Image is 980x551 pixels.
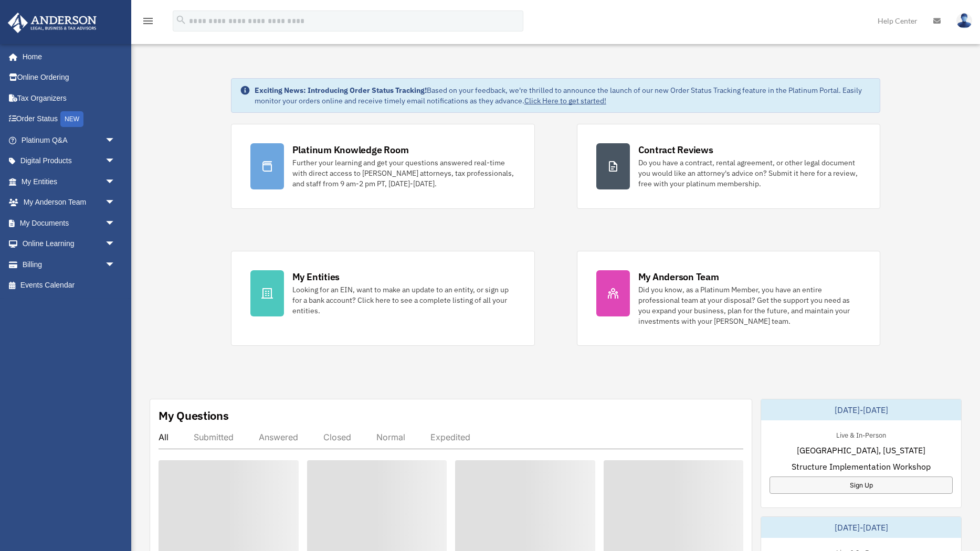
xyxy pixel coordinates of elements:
div: All [159,432,168,442]
div: [DATE]-[DATE] [761,399,961,420]
span: arrow_drop_down [105,171,126,193]
a: Digital Productsarrow_drop_down [7,151,131,172]
div: Answered [259,432,298,442]
a: Tax Organizers [7,88,131,109]
div: Do you have a contract, rental agreement, or other legal document you would like an attorney's ad... [638,157,861,189]
a: Events Calendar [7,275,131,296]
div: Did you know, as a Platinum Member, you have an entire professional team at your disposal? Get th... [638,284,861,326]
a: Online Learningarrow_drop_down [7,234,131,255]
a: menu [142,18,154,27]
a: Platinum Knowledge Room Further your learning and get your questions answered real-time with dire... [231,124,535,209]
a: Click Here to get started! [524,96,606,105]
a: My Entities Looking for an EIN, want to make an update to an entity, or sign up for a bank accoun... [231,251,535,346]
div: Expedited [430,432,470,442]
div: Based on your feedback, we're thrilled to announce the launch of our new Order Status Tracking fe... [255,85,872,106]
div: Contract Reviews [638,143,713,156]
a: My Documentsarrow_drop_down [7,213,131,234]
span: arrow_drop_down [105,234,126,255]
div: [DATE]-[DATE] [761,517,961,538]
div: Looking for an EIN, want to make an update to an entity, or sign up for a bank account? Click her... [292,284,515,316]
i: menu [142,15,154,27]
img: Anderson Advisors Platinum Portal [5,13,100,33]
span: Structure Implementation Workshop [792,460,931,473]
div: My Entities [292,270,340,283]
div: My Questions [159,408,229,423]
span: arrow_drop_down [105,151,126,172]
a: Contract Reviews Do you have a contract, rental agreement, or other legal document you would like... [577,124,881,209]
span: arrow_drop_down [105,254,126,275]
strong: Exciting News: Introducing Order Status Tracking! [255,86,427,95]
span: arrow_drop_down [105,192,126,214]
div: Normal [376,432,405,442]
div: Platinum Knowledge Room [292,143,409,156]
img: User Pic [956,13,972,28]
a: Sign Up [770,476,953,494]
a: My Entitiesarrow_drop_down [7,171,131,192]
div: NEW [60,111,83,127]
div: Further your learning and get your questions answered real-time with direct access to [PERSON_NAM... [292,157,515,189]
a: Order StatusNEW [7,109,131,130]
span: [GEOGRAPHIC_DATA], [US_STATE] [797,444,925,457]
a: Online Ordering [7,67,131,88]
div: My Anderson Team [638,270,719,283]
div: Live & In-Person [828,429,894,440]
a: Platinum Q&Aarrow_drop_down [7,130,131,151]
span: arrow_drop_down [105,213,126,234]
a: My Anderson Team Did you know, as a Platinum Member, you have an entire professional team at your... [577,251,881,346]
i: search [175,14,187,26]
span: arrow_drop_down [105,130,126,151]
a: Billingarrow_drop_down [7,254,131,275]
a: My Anderson Teamarrow_drop_down [7,192,131,213]
a: Home [7,46,126,67]
div: Closed [323,432,351,442]
div: Submitted [194,432,234,442]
